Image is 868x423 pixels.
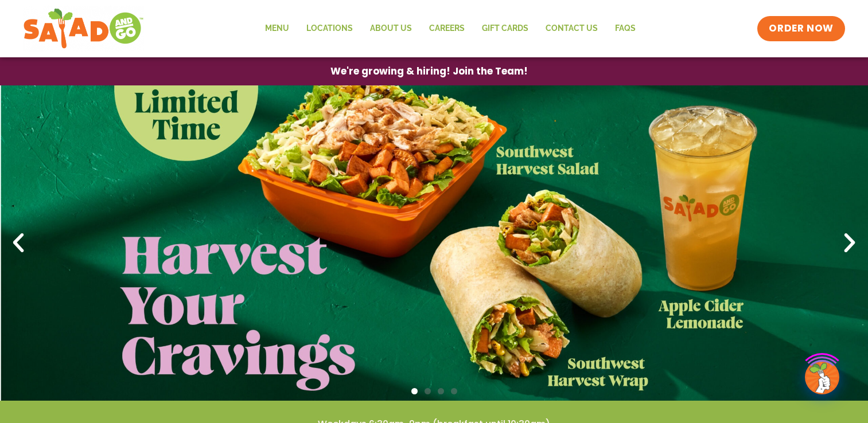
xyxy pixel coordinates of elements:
img: new-SAG-logo-768×292 [23,6,144,52]
span: Go to slide 4 [451,388,457,394]
a: Menu [256,15,298,42]
a: ORDER NOW [757,16,844,41]
a: We're growing & hiring! Join the Team! [313,58,545,85]
span: ORDER NOW [769,22,833,36]
nav: Menu [256,15,644,42]
span: Go to slide 2 [425,388,431,394]
span: Go to slide 1 [411,388,418,394]
div: Previous slide [6,230,31,256]
a: Contact Us [537,15,606,42]
span: Go to slide 3 [438,388,444,394]
a: FAQs [606,15,644,42]
a: Careers [421,15,473,42]
a: Locations [298,15,361,42]
span: We're growing & hiring! Join the Team! [330,66,528,76]
a: GIFT CARDS [473,15,537,42]
div: Next slide [837,230,862,256]
a: About Us [361,15,421,42]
